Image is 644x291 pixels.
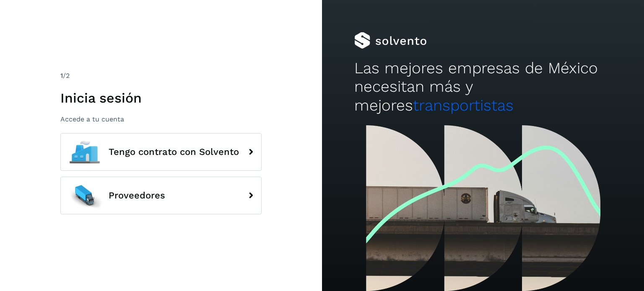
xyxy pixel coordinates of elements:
[60,71,262,81] div: /2
[60,177,262,214] button: Proveedores
[60,90,262,106] h1: Inicia sesión
[60,115,262,123] p: Accede a tu cuenta
[354,59,612,115] h2: Las mejores empresas de México necesitan más y mejores
[60,72,63,80] span: 1
[109,147,239,157] span: Tengo contrato con Solvento
[413,96,514,114] span: transportistas
[60,133,262,171] button: Tengo contrato con Solvento
[109,191,165,201] span: Proveedores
